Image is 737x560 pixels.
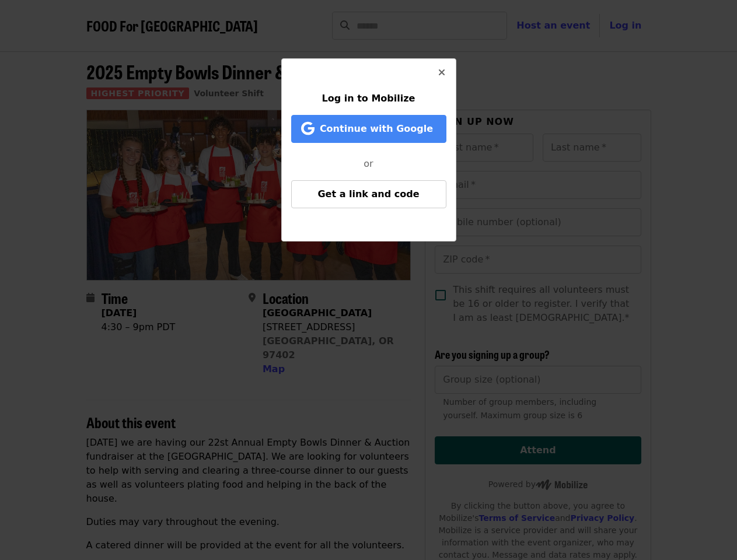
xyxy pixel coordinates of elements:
[317,188,419,199] span: Get a link and code
[364,158,373,169] span: or
[320,123,433,134] span: Continue with Google
[301,120,315,137] i: google icon
[322,93,415,104] span: Log in to Mobilize
[438,67,445,78] i: times icon
[291,180,446,208] button: Get a link and code
[428,59,456,87] button: Close
[291,115,446,143] button: Continue with Google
